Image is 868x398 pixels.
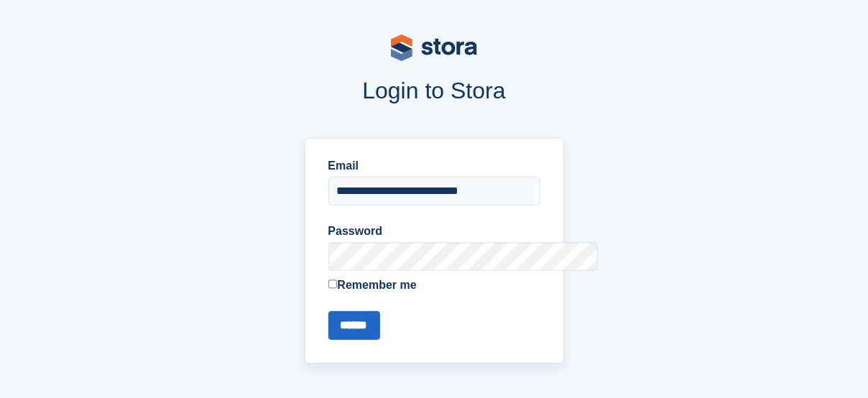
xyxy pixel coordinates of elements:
[328,223,540,240] label: Password
[328,157,540,175] label: Email
[328,277,540,294] label: Remember me
[391,34,477,61] img: stora-logo-53a41332b3708ae10de48c4981b4e9114cc0af31d8433b30ea865607fb682f29.svg
[111,78,757,103] h1: Login to Stora
[328,279,338,289] input: Remember me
